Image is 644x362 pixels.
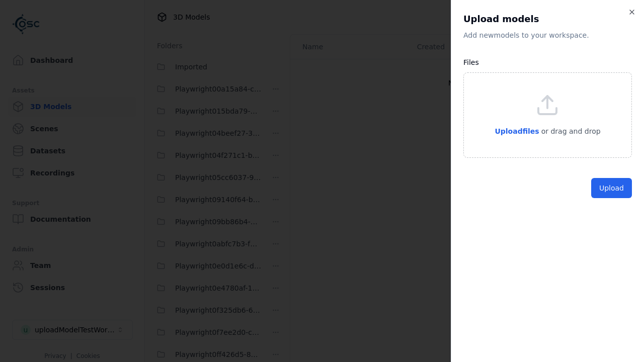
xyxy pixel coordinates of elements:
[463,58,479,66] label: Files
[495,127,539,135] span: Upload files
[463,12,632,26] h2: Upload models
[539,125,601,137] p: or drag and drop
[463,30,632,40] p: Add new model s to your workspace.
[591,178,632,198] button: Upload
